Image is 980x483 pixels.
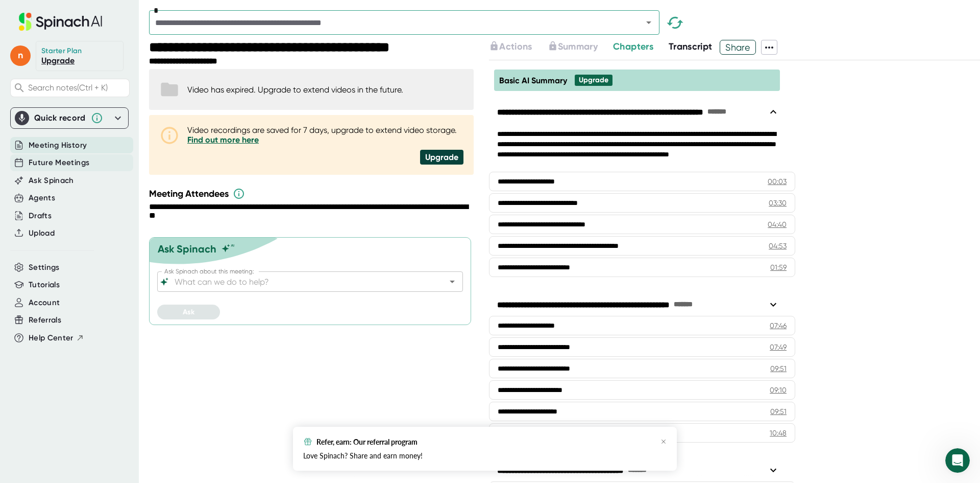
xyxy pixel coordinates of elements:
button: Actions [489,40,532,54]
a: Find out more here [187,135,259,145]
div: 09:10 [770,385,787,395]
button: Summary [548,40,598,54]
div: 01:59 [770,262,787,272]
span: Basic AI Summary [499,76,567,85]
button: Transcript [669,40,713,54]
div: 10:48 [770,428,787,438]
div: Upgrade to access [489,40,547,55]
iframe: Intercom live chat [945,448,970,473]
button: Open [445,274,459,289]
span: Summary [558,41,598,52]
button: Upload [29,227,55,239]
span: Help Center [29,332,73,344]
span: Chapters [613,41,653,52]
button: Agents [29,192,55,204]
span: Transcript [669,41,713,52]
div: Quick record [34,113,86,123]
div: 07:46 [770,320,787,331]
button: Help Center [29,332,84,344]
button: Account [29,297,60,309]
div: 09:51 [770,363,787,374]
div: Ask Spinach [158,243,216,255]
button: Chapters [613,40,653,54]
button: Settings [29,262,60,273]
span: n [10,45,31,66]
div: Upgrade [579,76,608,85]
button: Tutorials [29,279,60,291]
div: 09:51 [770,406,787,417]
a: Upgrade [41,56,75,65]
span: Search notes (Ctrl + K) [28,83,108,93]
div: 00:03 [768,176,787,187]
div: Meeting Attendees [149,188,476,200]
span: Ask [183,308,194,316]
span: Actions [499,41,532,52]
div: Quick record [15,108,124,128]
div: 04:40 [768,219,787,229]
div: 04:53 [769,241,787,251]
div: 03:30 [769,198,787,208]
div: Upgrade to access [548,40,613,55]
button: Share [720,40,756,55]
div: Video recordings are saved for 7 days, upgrade to extend video storage. [187,125,463,145]
button: Open [642,15,656,30]
input: What can we do to help? [173,274,430,289]
button: Referrals [29,314,61,326]
button: Future Meetings [29,157,89,169]
div: 07:49 [770,342,787,352]
div: Upgrade [420,150,463,165]
button: Ask [157,305,220,319]
button: Ask Spinach [29,175,74,187]
div: Starter Plan [41,47,82,56]
div: Video has expired. Upgrade to extend videos in the future. [187,85,403,95]
span: Share [720,38,755,56]
button: Drafts [29,210,52,222]
button: Meeting History [29,140,87,151]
